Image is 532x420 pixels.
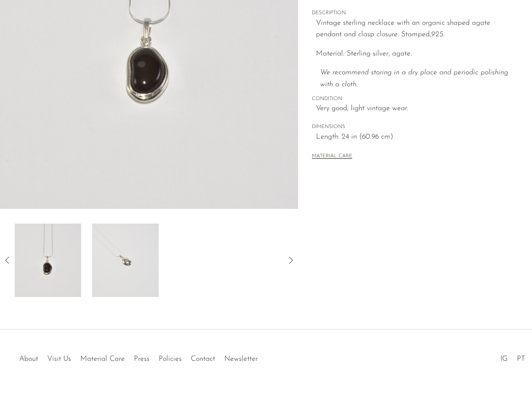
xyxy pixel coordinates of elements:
em: 925. [431,31,444,38]
ul: Quick links [15,348,262,365]
a: Policies [159,355,182,363]
img: Agate Pendant Necklace [15,224,81,297]
i: We recommend storing in a dry place and periodic polishing with a cloth. [320,69,508,88]
ul: Social Medias [496,348,530,365]
a: About [19,355,38,363]
p: Vintage sterling necklace with an organic shaped agate pendant and clasp closure. Stamped, [316,17,517,41]
a: Material Care [80,355,125,363]
a: IG [500,355,508,363]
span: Very good; light vintage wear. [316,103,517,115]
p: Material: Sterling silver, agate. [316,48,517,60]
span: DIMENSIONS [312,123,517,131]
span: CONDITION [312,95,517,103]
img: Agate Pendant Necklace [92,224,159,297]
span: Length: 24 in (60.96 cm) [316,131,517,143]
button: MATERIAL CARE [312,153,352,160]
a: Visit Us [47,355,71,363]
a: Press [134,355,150,363]
span: DESCRIPTION [312,9,517,17]
a: PT [517,355,525,363]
